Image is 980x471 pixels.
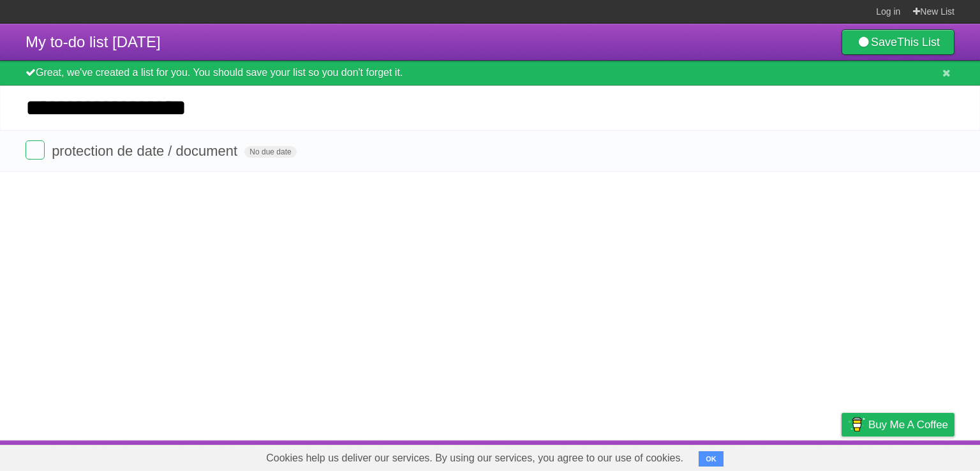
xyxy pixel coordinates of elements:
[842,413,954,437] a: Buy me a coffee
[26,33,161,50] span: My to-do list [DATE]
[842,29,954,55] a: SaveThis List
[26,140,45,160] label: Done
[897,36,940,49] b: This List
[825,444,858,468] a: Privacy
[52,143,241,159] span: protection de date / document
[672,444,699,468] a: About
[699,451,724,467] button: OK
[253,445,696,471] span: Cookies help us deliver our services. By using our services, you agree to our use of cookies.
[848,414,865,435] img: Buy me a coffee
[868,414,948,436] span: Buy me a coffee
[244,146,296,158] span: No due date
[874,444,954,468] a: Suggest a feature
[782,444,810,468] a: Terms
[714,444,766,468] a: Developers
